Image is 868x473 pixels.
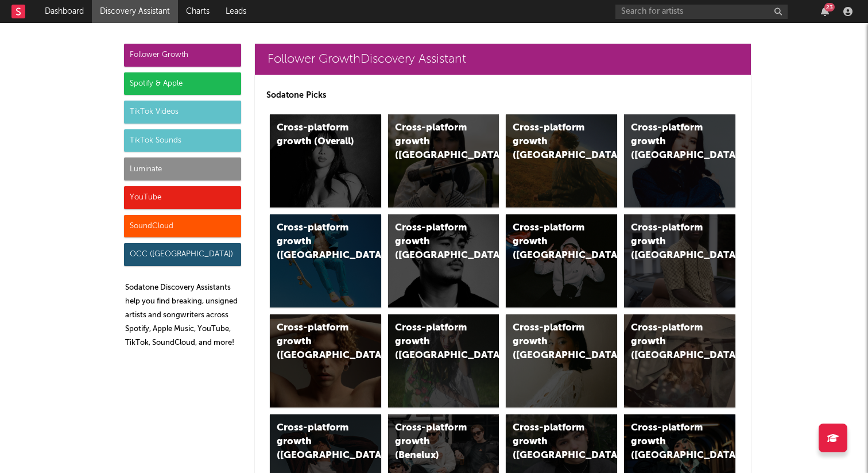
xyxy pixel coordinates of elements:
a: Cross-platform growth ([GEOGRAPHIC_DATA]/GSA) [506,214,617,307]
div: Cross-platform growth ([GEOGRAPHIC_DATA]) [513,321,591,363]
div: TikTok Videos [124,101,241,124]
div: Cross-platform growth ([GEOGRAPHIC_DATA]/GSA) [513,221,591,263]
p: Sodatone Discovery Assistants help you find breaking, unsigned artists and songwriters across Spo... [125,281,241,350]
p: Sodatone Picks [266,89,739,102]
a: Cross-platform growth ([GEOGRAPHIC_DATA]) [506,114,617,207]
div: Cross-platform growth ([GEOGRAPHIC_DATA]) [395,221,473,263]
a: Cross-platform growth ([GEOGRAPHIC_DATA]) [388,314,499,407]
div: Cross-platform growth ([GEOGRAPHIC_DATA]) [277,221,355,263]
div: Luminate [124,157,241,180]
div: Cross-platform growth ([GEOGRAPHIC_DATA]) [277,321,355,363]
div: Spotify & Apple [124,72,241,95]
a: Cross-platform growth ([GEOGRAPHIC_DATA]) [624,114,735,207]
a: Cross-platform growth ([GEOGRAPHIC_DATA]) [624,214,735,307]
div: Cross-platform growth ([GEOGRAPHIC_DATA]) [513,421,591,463]
div: Cross-platform growth ([GEOGRAPHIC_DATA]) [631,121,709,163]
input: Search for artists [615,5,788,19]
a: Cross-platform growth ([GEOGRAPHIC_DATA]) [624,314,735,407]
a: Cross-platform growth ([GEOGRAPHIC_DATA]) [388,114,499,207]
div: OCC ([GEOGRAPHIC_DATA]) [124,243,241,266]
a: Follower GrowthDiscovery Assistant [255,44,751,75]
button: 23 [821,7,829,16]
div: Follower Growth [124,44,241,67]
div: Cross-platform growth ([GEOGRAPHIC_DATA]) [395,121,473,163]
div: Cross-platform growth ([GEOGRAPHIC_DATA]) [631,321,709,363]
a: Cross-platform growth ([GEOGRAPHIC_DATA]) [270,314,381,407]
a: Cross-platform growth ([GEOGRAPHIC_DATA]) [506,314,617,407]
div: SoundCloud [124,215,241,238]
div: Cross-platform growth ([GEOGRAPHIC_DATA]) [395,321,473,363]
div: 23 [824,3,835,11]
div: Cross-platform growth (Benelux) [395,421,473,463]
div: Cross-platform growth ([GEOGRAPHIC_DATA]) [631,421,709,463]
a: Cross-platform growth ([GEOGRAPHIC_DATA]) [388,214,499,307]
div: YouTube [124,186,241,209]
div: Cross-platform growth ([GEOGRAPHIC_DATA]) [513,121,591,163]
a: Cross-platform growth ([GEOGRAPHIC_DATA]) [270,214,381,307]
div: Cross-platform growth ([GEOGRAPHIC_DATA]) [277,421,355,463]
div: TikTok Sounds [124,129,241,152]
a: Cross-platform growth (Overall) [270,114,381,207]
div: Cross-platform growth (Overall) [277,121,355,149]
div: Cross-platform growth ([GEOGRAPHIC_DATA]) [631,221,709,263]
